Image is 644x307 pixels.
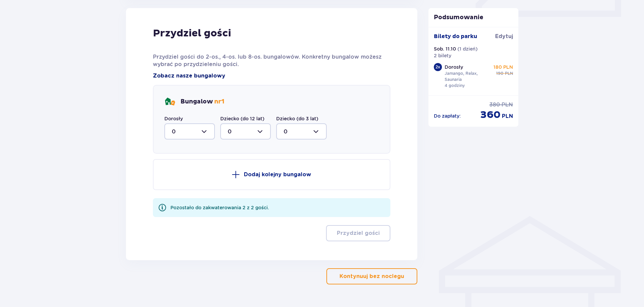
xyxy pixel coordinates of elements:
[445,64,463,70] p: Dorosły
[434,33,477,40] p: Bilety do parku
[244,171,311,178] p: Dodaj kolejny bungalow
[153,159,390,190] button: Dodaj kolejny bungalow
[181,98,224,106] p: Bungalow
[489,101,500,109] span: 380
[445,70,491,83] p: Jamango, Relax, Saunaria
[326,225,390,241] button: Przydziel gości
[445,83,465,89] p: 4 godziny
[153,53,390,68] p: Przydziel gości do 2-os., 4-os. lub 8-os. bungalowów. Konkretny bungalow możesz wybrać po przydzi...
[337,229,380,237] p: Przydziel gości
[214,98,224,105] span: nr 1
[502,101,513,109] span: PLN
[457,45,478,52] p: ( 1 dzień )
[170,204,269,211] div: Pozostało do zakwaterowania 2 z 2 gości.
[495,33,513,40] span: Edytuj
[480,109,501,121] span: 360
[340,273,404,280] p: Kontynuuj bez noclegu
[153,27,231,40] p: Przydziel gości
[164,96,175,107] img: bungalows Icon
[505,70,513,76] span: PLN
[220,115,264,122] label: Dziecko (do 12 lat)
[493,64,513,70] p: 180 PLN
[434,113,461,119] p: Do zapłaty :
[434,63,442,71] div: 2 x
[428,13,519,22] p: Podsumowanie
[276,115,318,122] label: Dziecko (do 3 lat)
[164,115,183,122] label: Dorosły
[326,268,417,284] button: Kontynuuj bez noclegu
[502,113,513,120] span: PLN
[153,72,225,80] a: Zobacz nasze bungalowy
[434,52,451,59] p: 2 bilety
[434,45,456,52] p: Sob. 11.10
[496,70,504,76] span: 190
